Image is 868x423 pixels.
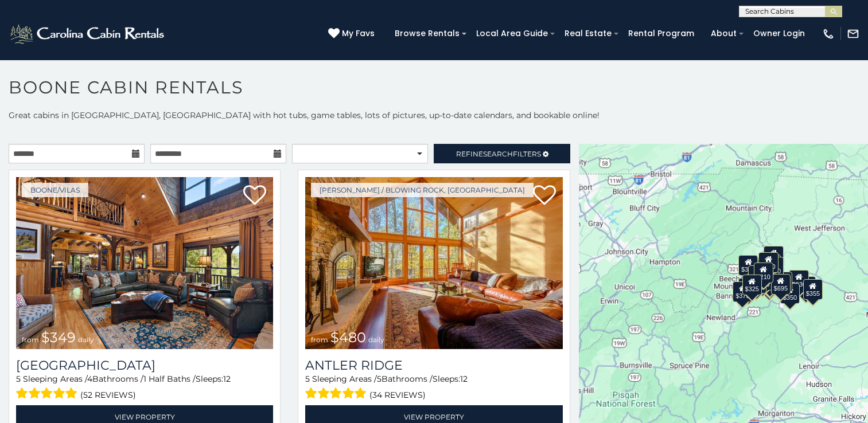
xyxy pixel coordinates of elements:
[223,374,231,384] span: 12
[822,28,835,40] img: phone-regular-white.png
[311,183,534,197] a: [PERSON_NAME] / Blowing Rock, [GEOGRAPHIC_DATA]
[759,273,779,294] div: $315
[311,335,328,344] span: from
[738,254,758,275] div: $305
[733,281,752,302] div: $375
[305,358,562,373] a: Antler Ridge
[434,144,570,163] a: RefineSearchFilters
[80,387,136,402] span: (52 reviews)
[16,177,273,349] img: Diamond Creek Lodge
[305,177,562,349] a: Antler Ridge from $480 daily
[16,177,273,349] a: Diamond Creek Lodge from $349 daily
[764,246,783,267] div: $525
[789,270,808,291] div: $930
[389,25,465,42] a: Browse Rentals
[705,25,742,42] a: About
[460,374,468,384] span: 12
[22,335,39,344] span: from
[760,272,780,292] div: $675
[780,283,800,304] div: $350
[22,183,88,197] a: Boone/Vilas
[330,329,366,346] span: $480
[305,177,562,349] img: Antler Ridge
[9,22,168,45] img: White-1-2.png
[41,329,76,346] span: $349
[368,335,384,344] span: daily
[622,25,700,42] a: Rental Program
[87,374,92,384] span: 4
[533,184,556,208] a: Add to favorites
[559,25,617,42] a: Real Estate
[483,150,513,158] span: Search
[456,150,541,158] span: Refine Filters
[16,374,21,384] span: 5
[847,28,859,40] img: mail-regular-white.png
[742,275,761,295] div: $325
[772,271,792,292] div: $380
[305,374,310,384] span: 5
[143,374,196,384] span: 1 Half Baths /
[770,273,790,294] div: $695
[16,358,273,373] a: [GEOGRAPHIC_DATA]
[803,279,823,299] div: $355
[470,25,554,42] a: Local Area Guide
[369,387,426,402] span: (34 reviews)
[764,257,783,277] div: $250
[748,25,811,42] a: Owner Login
[377,374,382,384] span: 5
[78,335,94,344] span: daily
[243,184,266,208] a: Add to favorites
[16,373,273,402] div: Sleeping Areas / Bathrooms / Sleeps:
[328,28,377,40] a: My Favs
[342,28,375,40] span: My Favs
[758,252,778,273] div: $320
[16,358,273,373] h3: Diamond Creek Lodge
[760,270,779,291] div: $395
[753,263,773,283] div: $210
[305,373,562,402] div: Sleeping Areas / Bathrooms / Sleeps:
